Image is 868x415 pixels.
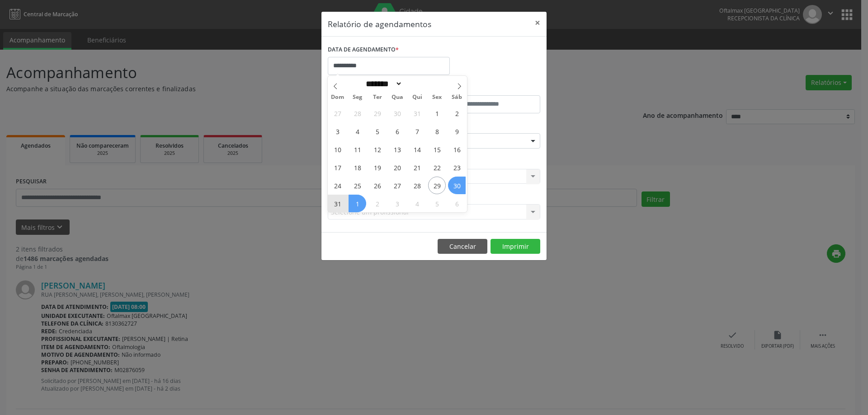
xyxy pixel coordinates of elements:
[448,177,466,194] span: Agosto 30, 2025
[368,195,386,212] span: Setembro 2, 2025
[428,104,446,122] span: Agosto 1, 2025
[329,140,346,158] span: Agosto 10, 2025
[368,94,387,100] span: Ter
[388,195,406,212] span: Setembro 3, 2025
[388,104,406,122] span: Julho 30, 2025
[388,122,406,140] span: Agosto 6, 2025
[428,140,446,158] span: Agosto 15, 2025
[329,104,346,122] span: Julho 27, 2025
[528,12,547,34] button: Close
[428,122,446,140] span: Agosto 8, 2025
[329,177,346,194] span: Agosto 24, 2025
[408,140,426,158] span: Agosto 14, 2025
[448,122,466,140] span: Agosto 9, 2025
[447,94,467,100] span: Sáb
[349,195,366,212] span: Setembro 1, 2025
[349,104,366,122] span: Julho 28, 2025
[448,195,466,212] span: Setembro 6, 2025
[448,140,466,158] span: Agosto 16, 2025
[402,79,432,89] input: Year
[491,239,540,254] button: Imprimir
[349,177,366,194] span: Agosto 25, 2025
[408,104,426,122] span: Julho 31, 2025
[388,159,406,176] span: Agosto 20, 2025
[328,18,431,30] h5: Relatório de agendamentos
[349,159,366,176] span: Agosto 18, 2025
[368,177,386,194] span: Agosto 26, 2025
[388,140,406,158] span: Agosto 13, 2025
[408,177,426,194] span: Agosto 28, 2025
[387,94,407,100] span: Qua
[408,159,426,176] span: Agosto 21, 2025
[329,195,346,212] span: Agosto 31, 2025
[368,140,386,158] span: Agosto 12, 2025
[368,122,386,140] span: Agosto 5, 2025
[408,195,426,212] span: Setembro 4, 2025
[349,122,366,140] span: Agosto 4, 2025
[428,177,446,194] span: Agosto 29, 2025
[448,159,466,176] span: Agosto 23, 2025
[368,159,386,176] span: Agosto 19, 2025
[349,140,366,158] span: Agosto 11, 2025
[448,104,466,122] span: Agosto 2, 2025
[363,79,402,89] select: Month
[388,177,406,194] span: Agosto 27, 2025
[438,239,487,254] button: Cancelar
[436,81,540,95] label: ATÉ
[329,122,346,140] span: Agosto 3, 2025
[428,159,446,176] span: Agosto 22, 2025
[427,94,447,100] span: Sex
[328,43,399,57] label: DATA DE AGENDAMENTO
[368,104,386,122] span: Julho 29, 2025
[408,122,426,140] span: Agosto 7, 2025
[348,94,368,100] span: Seg
[407,94,427,100] span: Qui
[428,195,446,212] span: Setembro 5, 2025
[328,94,348,100] span: Dom
[329,159,346,176] span: Agosto 17, 2025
